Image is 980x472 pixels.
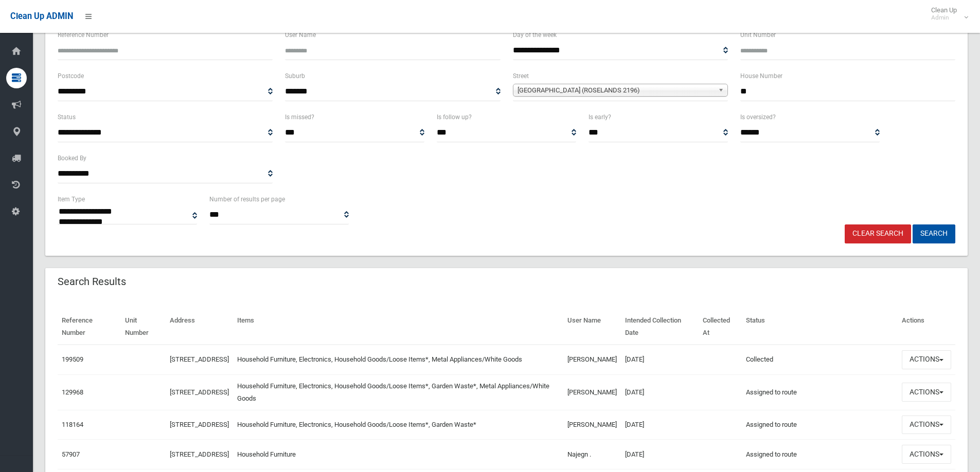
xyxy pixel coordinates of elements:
button: Actions [902,445,951,464]
td: [DATE] [621,410,699,440]
a: 118164 [62,421,83,428]
a: 129968 [62,388,83,396]
td: Assigned to route [742,440,898,469]
th: Address [166,309,233,345]
button: Actions [902,416,951,435]
label: Is early? [589,111,611,123]
td: Assigned to route [742,374,898,410]
a: [STREET_ADDRESS] [170,388,229,396]
label: Day of the week [513,29,557,41]
label: Status [58,111,76,123]
a: [STREET_ADDRESS] [170,355,229,363]
label: House Number [740,70,782,82]
td: Household Furniture, Electronics, Household Goods/Loose Items*, Garden Waste* [233,410,563,440]
small: Admin [931,14,957,22]
span: Clean Up [926,6,967,22]
td: Najegn . [563,440,621,469]
th: Actions [898,309,955,345]
th: Collected At [699,309,742,345]
a: [STREET_ADDRESS] [170,421,229,428]
button: Search [913,224,955,243]
label: Is oversized? [740,111,776,123]
td: [DATE] [621,374,699,410]
td: [DATE] [621,345,699,374]
th: Unit Number [121,309,166,345]
label: Booked By [58,153,86,164]
th: Status [742,309,898,345]
td: [PERSON_NAME] [563,410,621,440]
label: Is missed? [285,111,314,123]
td: [PERSON_NAME] [563,345,621,374]
td: [DATE] [621,440,699,469]
label: Reference Number [58,29,109,41]
a: 199509 [62,355,83,363]
label: Item Type [58,194,85,205]
label: Unit Number [740,29,776,41]
th: User Name [563,309,621,345]
a: Clear Search [845,224,911,243]
span: Clean Up ADMIN [10,11,73,21]
label: User Name [285,29,316,41]
td: Household Furniture, Electronics, Household Goods/Loose Items*, Metal Appliances/White Goods [233,345,563,374]
a: [STREET_ADDRESS] [170,450,229,458]
label: Suburb [285,70,305,82]
th: Items [233,309,563,345]
td: [PERSON_NAME] [563,374,621,410]
header: Search Results [45,272,138,292]
label: Is follow up? [437,111,472,123]
button: Actions [902,383,951,402]
label: Street [513,70,529,82]
td: Household Furniture, Electronics, Household Goods/Loose Items*, Garden Waste*, Metal Appliances/W... [233,374,563,410]
th: Intended Collection Date [621,309,699,345]
th: Reference Number [58,309,121,345]
span: [GEOGRAPHIC_DATA] (ROSELANDS 2196) [518,84,714,97]
label: Postcode [58,70,84,82]
td: Collected [742,345,898,374]
a: 57907 [62,450,80,458]
label: Number of results per page [209,194,285,205]
td: Household Furniture [233,440,563,469]
button: Actions [902,350,951,369]
td: Assigned to route [742,410,898,440]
